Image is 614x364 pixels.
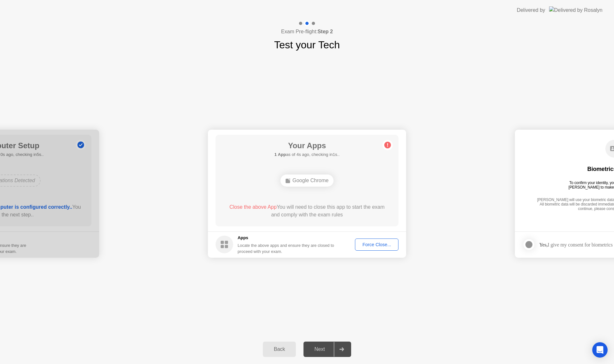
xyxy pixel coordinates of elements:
[517,6,545,14] div: Delivered by
[263,342,296,357] button: Back
[238,242,335,255] div: Locate the above apps and ensure they are closed to proceed with your exam.
[274,151,340,158] h5: as of 4s ago, checking in1s..
[303,342,351,357] button: Next
[265,346,294,352] div: Back
[280,174,334,187] div: Google Chrome
[238,235,335,241] h5: Apps
[274,37,340,53] h1: Test your Tech
[305,346,334,352] div: Next
[281,28,333,36] h4: Exam Pre-flight:
[225,203,390,219] div: You will need to close this app to start the exam and comply with the exam rules
[592,342,608,358] div: Open Intercom Messenger
[318,29,333,34] b: Step 2
[274,152,286,157] b: 1 App
[357,242,396,247] div: Force Close...
[229,204,277,210] span: Close the above App
[355,239,398,251] button: Force Close...
[539,242,547,247] strong: Yes,
[549,6,602,14] img: Delivered by Rosalyn
[274,140,340,151] h1: Your Apps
